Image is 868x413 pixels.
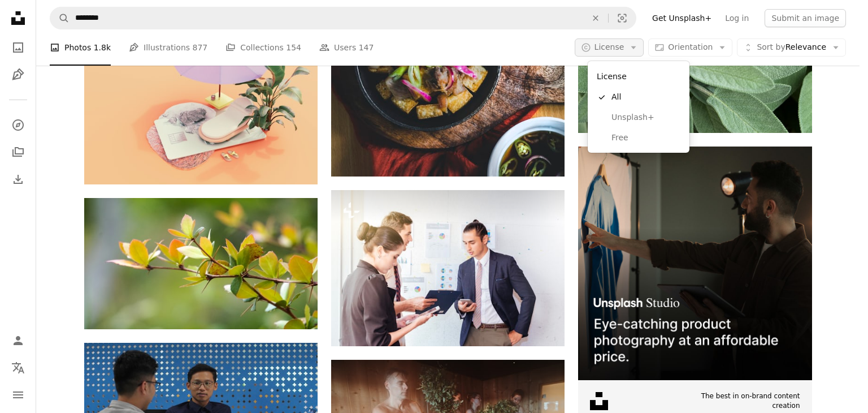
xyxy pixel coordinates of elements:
[648,38,732,57] button: Orientation
[594,42,624,51] span: License
[611,112,680,123] span: Unsplash+
[592,66,685,87] div: License
[611,132,680,144] span: Free
[588,61,689,153] div: License
[611,92,680,103] span: All
[575,38,644,57] button: License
